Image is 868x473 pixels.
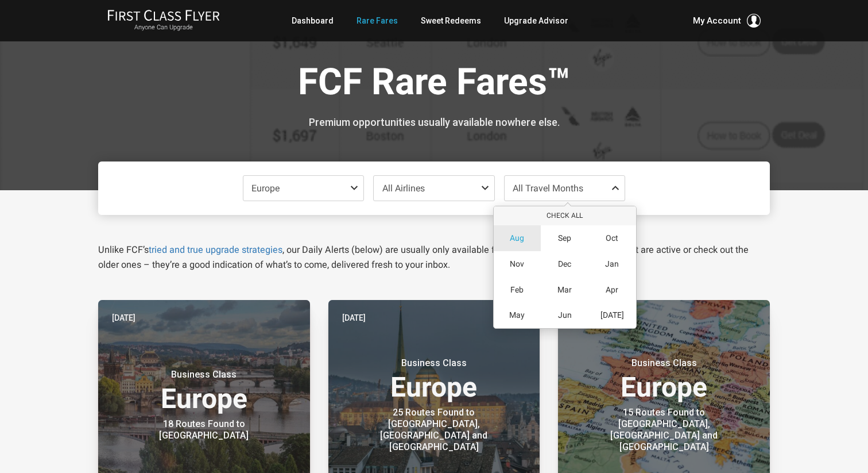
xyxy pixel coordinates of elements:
a: Sweet Redeems [421,10,481,31]
span: My Account [693,14,741,28]
small: Business Class [132,369,276,380]
span: Europe [251,183,280,194]
a: Upgrade Advisor [504,10,568,31]
span: All Travel Months [513,183,583,194]
button: My Account [693,14,761,28]
div: 15 Routes Found to [GEOGRAPHIC_DATA], [GEOGRAPHIC_DATA] and [GEOGRAPHIC_DATA] [592,407,736,453]
span: Apr [606,285,618,295]
small: Business Class [592,357,736,369]
div: 25 Routes Found to [GEOGRAPHIC_DATA], [GEOGRAPHIC_DATA] and [GEOGRAPHIC_DATA] [362,407,506,453]
span: Feb [510,285,524,295]
img: First Class Flyer [107,9,220,21]
a: tried and true upgrade strategies [149,244,282,255]
h3: Premium opportunities usually available nowhere else. [107,117,761,128]
span: Jun [558,310,572,320]
h3: Europe [572,357,756,401]
h1: FCF Rare Fares™ [107,62,761,106]
span: Dec [558,259,571,269]
h3: Europe [112,369,296,413]
button: Check All [494,206,636,225]
span: Mar [557,285,572,295]
h3: Europe [342,357,526,401]
a: First Class FlyerAnyone Can Upgrade [107,9,220,32]
span: Sep [558,233,571,243]
span: Nov [510,259,524,269]
span: All Airlines [382,183,425,194]
span: Aug [510,233,524,243]
div: 18 Routes Found to [GEOGRAPHIC_DATA] [132,418,276,441]
time: [DATE] [112,312,135,324]
small: Business Class [362,357,506,369]
small: Anyone Can Upgrade [107,24,220,32]
a: Rare Fares [356,10,398,31]
span: [DATE] [600,310,624,320]
p: Unlike FCF’s , our Daily Alerts (below) are usually only available for a short time. Jump on thos... [98,243,770,272]
a: Dashboard [292,10,334,31]
time: [DATE] [342,312,366,324]
span: Jan [605,259,619,269]
span: May [509,310,525,320]
span: Oct [606,233,618,243]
